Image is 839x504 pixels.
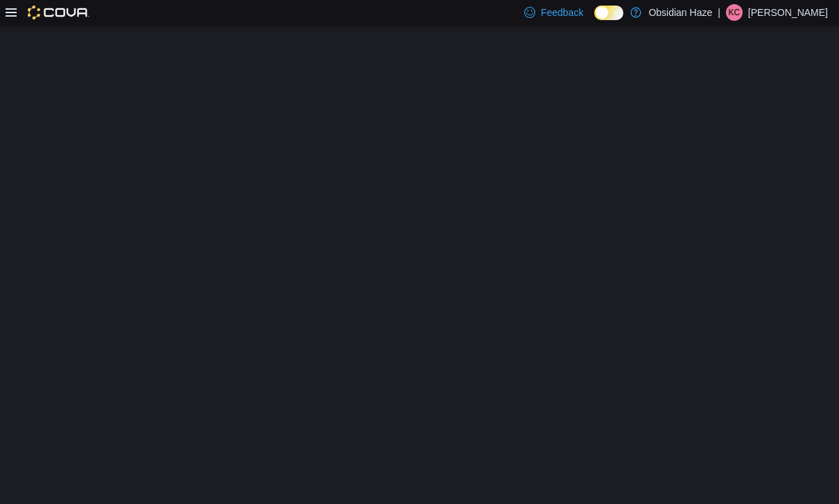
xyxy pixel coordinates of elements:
[541,6,583,19] span: Feedback
[729,4,741,21] span: KC
[648,4,712,21] p: Obsidian Haze
[594,20,595,21] span: Dark Mode
[718,4,720,21] p: |
[594,6,623,20] input: Dark Mode
[28,6,89,19] img: Cova
[726,4,743,21] div: Kevin Carter
[748,4,828,21] p: [PERSON_NAME]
